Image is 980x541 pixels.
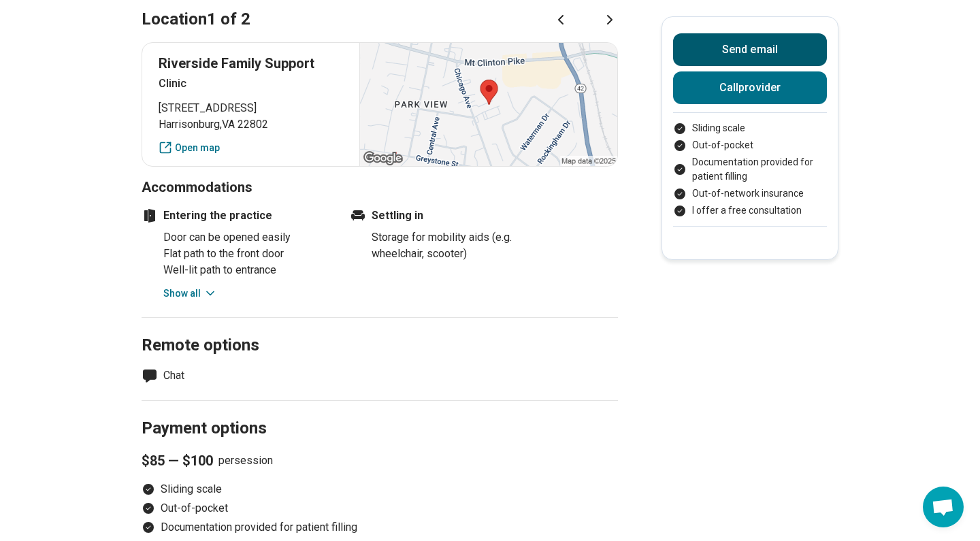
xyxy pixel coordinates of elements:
button: Show all [163,286,217,301]
li: Documentation provided for patient filling [142,519,618,536]
h4: Entering the practice [142,208,332,224]
li: Documentation provided for patient filling [673,155,827,184]
li: Storage for mobility aids (e.g. wheelchair, scooter) [372,229,540,262]
a: Open map [159,141,343,155]
h2: Payment options [142,384,618,440]
li: Out-of-pocket [673,138,827,152]
li: Well-lit path to entrance [163,262,332,278]
h4: Settling in [350,208,540,224]
li: Sliding scale [142,481,618,497]
h2: Location 1 of 2 [142,8,250,31]
h2: Remote options [142,301,618,357]
span: Harrisonburg , VA 22802 [159,116,343,133]
p: Riverside Family Support [159,54,343,73]
li: Door can be opened easily [163,229,332,246]
p: per session [142,451,618,470]
h3: Accommodations [142,178,618,197]
ul: Payment options [673,121,827,218]
li: Chat [142,367,184,384]
li: Out-of-network insurance [673,186,827,201]
li: Flat path to the front door [163,246,332,262]
p: Clinic [159,76,343,92]
span: $85 — $100 [142,451,213,470]
button: Callprovider [673,71,827,104]
button: Send email [673,33,827,66]
li: I offer a free consultation [673,203,827,218]
div: Open chat [923,487,964,527]
li: Sliding scale [673,121,827,135]
li: Out-of-pocket [142,500,618,517]
span: [STREET_ADDRESS] [159,100,343,116]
